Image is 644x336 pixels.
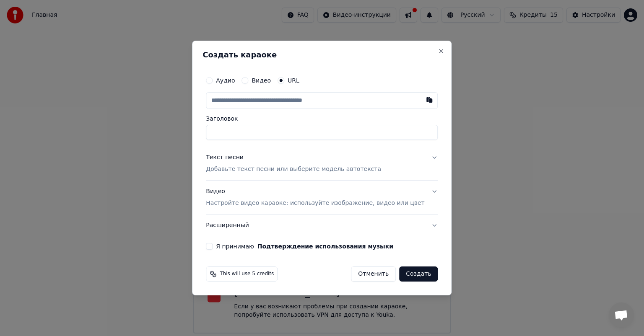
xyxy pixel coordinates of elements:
button: Текст песниДобавьте текст песни или выберите модель автотекста [206,147,438,180]
label: Заголовок [206,116,438,121]
label: Аудио [216,78,235,83]
button: ВидеоНастройте видео караоке: используйте изображение, видео или цвет [206,181,438,214]
label: URL [288,78,299,83]
div: Текст песни [206,153,244,162]
p: Добавьте текст песни или выберите модель автотекста [206,165,381,173]
label: Видео [252,78,271,83]
button: Расширенный [206,215,438,236]
div: Видео [206,187,424,207]
p: Настройте видео караоке: используйте изображение, видео или цвет [206,199,424,207]
span: This will use 5 credits [220,271,274,277]
button: Создать [399,266,438,282]
label: Я принимаю [216,243,393,249]
h2: Создать караоке [203,51,441,59]
button: Отменить [351,266,396,282]
button: Я принимаю [257,243,393,249]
